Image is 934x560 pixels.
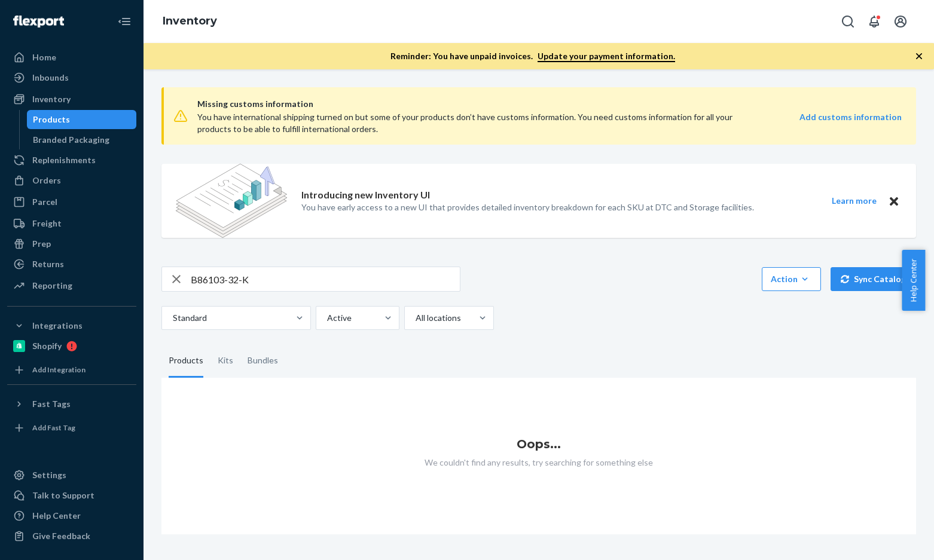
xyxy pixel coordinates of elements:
p: We couldn't find any results, try searching for something else [161,457,916,469]
button: Sync Catalog [831,267,916,291]
div: Reporting [32,280,72,292]
div: Talk to Support [32,489,94,501]
h1: Oops... [161,437,916,451]
div: Products [33,114,70,126]
div: Help Center [32,510,81,522]
a: Add Fast Tag [7,418,136,437]
button: Help Center [902,250,925,311]
button: Close [886,194,902,209]
span: Missing customs information [197,97,902,111]
div: Parcel [32,196,57,208]
a: Orders [7,171,136,190]
a: Talk to Support [7,486,136,505]
div: Inventory [32,93,71,105]
div: You have international shipping turned on but some of your products don’t have customs informatio... [197,111,761,135]
a: Inbounds [7,68,136,87]
img: Flexport logo [13,16,64,27]
p: Introducing new Inventory UI [301,188,430,202]
div: Settings [32,469,66,481]
a: Inventory [163,14,217,27]
button: Open Search Box [836,10,860,33]
a: Returns [7,255,136,274]
button: Integrations [7,316,136,335]
input: Active [326,312,327,324]
div: Home [32,51,56,63]
a: Add customs information [799,111,902,135]
div: Freight [32,218,62,229]
div: Prep [32,238,51,250]
div: Bundles [248,344,278,378]
div: Fast Tags [32,398,71,410]
a: Branded Packaging [27,130,137,149]
a: Inventory [7,90,136,109]
button: Open account menu [889,10,912,33]
a: Freight [7,214,136,233]
div: Shopify [32,340,62,352]
button: Give Feedback [7,527,136,546]
a: Home [7,48,136,67]
div: Products [169,344,203,378]
strong: Add customs information [799,112,902,122]
a: Products [27,110,137,129]
a: Add Integration [7,360,136,380]
div: Give Feedback [32,530,90,542]
a: Parcel [7,192,136,212]
div: Branded Packaging [33,134,109,146]
input: All locations [414,312,416,324]
div: Inbounds [32,72,69,84]
button: Learn more [824,194,884,209]
div: Add Fast Tag [32,423,75,433]
a: Replenishments [7,151,136,170]
p: Reminder: You have unpaid invoices. [390,50,675,62]
div: Replenishments [32,154,96,166]
button: Close Navigation [112,10,136,33]
div: Action [771,273,812,285]
div: Orders [32,175,61,186]
div: Integrations [32,320,83,332]
a: Settings [7,466,136,485]
p: You have early access to a new UI that provides detailed inventory breakdown for each SKU at DTC ... [301,201,754,213]
a: Shopify [7,336,136,356]
a: Update your payment information. [538,51,675,62]
div: Add Integration [32,365,86,375]
div: Kits [218,344,233,378]
ol: breadcrumbs [153,4,227,39]
div: Returns [32,258,64,270]
input: Search inventory by name or sku [191,267,460,291]
img: new-reports-banner-icon.82668bd98b6a51aee86340f2a7b77ae3.png [176,164,287,238]
a: Help Center [7,506,136,525]
button: Action [762,267,821,291]
button: Open notifications [862,10,886,33]
button: Fast Tags [7,394,136,414]
a: Prep [7,234,136,253]
a: Reporting [7,276,136,295]
input: Standard [172,312,173,324]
